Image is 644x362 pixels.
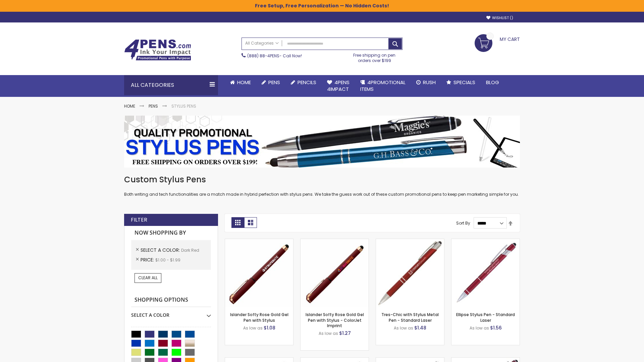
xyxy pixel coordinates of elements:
[456,220,470,226] label: Sort By
[470,325,489,331] span: As low as
[411,75,441,90] a: Rush
[360,79,406,93] span: 4PROMOTIONAL ITEMS
[247,53,302,59] span: - Call Now!
[131,216,147,224] strong: Filter
[131,293,211,307] strong: Shopping Options
[124,174,520,185] h1: Custom Stylus Pens
[155,257,180,263] span: $1.00 - $1.99
[327,79,350,93] span: 4Pens 4impact
[181,247,199,253] span: Dark Red
[225,239,293,244] a: Islander Softy Rose Gold Gel Pen with Stylus-Dark Red
[243,325,263,331] span: As low as
[138,275,158,281] span: Clear All
[230,312,288,323] a: Islander Softy Rose Gold Gel Pen with Stylus
[225,75,256,90] a: Home
[141,247,181,253] span: Select A Color
[376,239,444,244] a: Tres-Chic with Stylus Metal Pen - Standard Laser-Dark Red
[285,75,322,90] a: Pencils
[124,75,218,95] div: All Categories
[247,53,279,59] a: (888) 88-4PENS
[355,75,411,97] a: 4PROMOTIONALITEMS
[242,38,282,49] a: All Categories
[346,50,403,63] div: Free shipping on pen orders over $199
[381,312,439,323] a: Tres-Chic with Stylus Metal Pen - Standard Laser
[149,103,158,109] a: Pens
[306,312,364,328] a: Islander Softy Rose Gold Gel Pen with Stylus - ColorJet Imprint
[264,324,275,331] span: $1.08
[481,75,504,90] a: Blog
[124,103,135,109] a: Home
[301,239,369,244] a: Islander Softy Rose Gold Gel Pen with Stylus - ColorJet Imprint-Dark Red
[245,41,279,46] span: All Categories
[394,325,413,331] span: As low as
[231,217,244,228] strong: Grid
[124,174,520,197] div: Both writing and tech functionalities are a match made in hybrid perfection with stylus pens. We ...
[376,239,444,307] img: Tres-Chic with Stylus Metal Pen - Standard Laser-Dark Red
[301,239,369,307] img: Islander Softy Rose Gold Gel Pen with Stylus - ColorJet Imprint-Dark Red
[171,103,196,109] strong: Stylus Pens
[225,239,293,307] img: Islander Softy Rose Gold Gel Pen with Stylus-Dark Red
[456,312,515,323] a: Ellipse Stylus Pen - Standard Laser
[268,79,280,86] span: Pens
[124,39,191,61] img: 4Pens Custom Pens and Promotional Products
[441,75,481,90] a: Specials
[256,75,285,90] a: Pens
[453,79,475,86] span: Specials
[451,239,520,244] a: Ellipse Stylus Pen - Standard Laser-Dark Red
[486,79,499,86] span: Blog
[322,75,355,97] a: 4Pens4impact
[131,226,211,240] strong: Now Shopping by
[490,324,502,331] span: $1.56
[141,256,155,263] span: Price
[298,79,316,86] span: Pencils
[339,330,351,337] span: $1.27
[131,307,211,318] div: Select A Color
[237,79,251,86] span: Home
[124,116,520,168] img: Stylus Pens
[319,330,338,336] span: As low as
[423,79,436,86] span: Rush
[451,239,520,307] img: Ellipse Stylus Pen - Standard Laser-Dark Red
[486,15,513,20] a: Wishlist
[414,324,426,331] span: $1.48
[135,273,161,283] a: Clear All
